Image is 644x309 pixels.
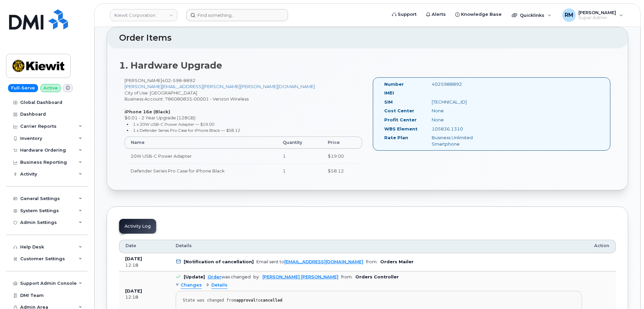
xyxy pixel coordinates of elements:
[615,280,639,304] iframe: Messenger Launcher
[384,108,414,114] label: Cost Center
[461,11,502,18] span: Knowledge Base
[260,298,282,303] strong: cancelled
[277,149,322,163] td: 1
[162,78,195,83] span: 402
[181,282,202,288] span: Changes
[126,243,136,249] span: Date
[208,274,251,279] div: was changed
[119,60,222,71] strong: 1. Hardware Upgrade
[421,8,451,21] a: Alerts
[256,259,363,264] div: Email sent to
[398,11,417,18] span: Support
[125,256,142,261] b: [DATE]
[322,137,362,149] th: Price
[520,12,544,18] span: Quicklinks
[125,262,164,268] div: 12:18
[184,274,205,279] b: [Update]
[183,298,575,303] div: State was changed from to
[236,298,256,303] strong: approval
[124,84,315,89] a: [PERSON_NAME][EMAIL_ADDRESS][PERSON_NAME][PERSON_NAME][DOMAIN_NAME]
[507,8,556,22] div: Quicklinks
[341,274,353,279] span: from:
[124,163,277,178] td: Defender Series Pro Case for iPhone Black
[124,109,170,114] strong: iPhone 16e (Black)
[427,108,493,114] div: None
[387,8,421,21] a: Support
[133,128,240,133] small: 1 x Defender Series Pro Case for iPhone Black — $58.12
[558,8,628,22] div: Rachel Miller
[125,288,142,294] b: [DATE]
[184,259,254,264] b: [Notification of cancellation]
[322,163,362,178] td: $58.12
[384,126,418,132] label: WBS Element
[125,294,164,300] div: 12:18
[384,90,394,96] label: IMEI
[119,77,367,184] div: [PERSON_NAME] City of Use: [GEOGRAPHIC_DATA] Business Account: 786080835-00001 - Verizon Wireless...
[432,11,446,18] span: Alerts
[133,122,214,127] small: 1 x 20W USB-C Power Adapter — $19.00
[277,163,322,178] td: 1
[578,15,616,21] span: Super Admin
[176,243,192,249] span: Details
[578,10,616,15] span: [PERSON_NAME]
[262,274,338,279] a: [PERSON_NAME] [PERSON_NAME]
[427,126,493,132] div: 105836.1310
[124,137,277,149] th: Name
[277,137,322,149] th: Quantity
[124,149,277,163] td: 20W USB-C Power Adapter
[211,282,227,288] span: Details
[384,81,404,87] label: Number
[384,99,393,105] label: SIM
[186,9,288,21] input: Find something...
[119,33,616,43] h2: Order Items
[182,78,195,83] span: 8892
[427,99,493,105] div: [TECHNICAL_ID]
[208,274,221,279] a: Order
[427,81,493,87] div: 4025988892
[427,134,493,147] div: Business Unlimited Smartphone
[427,117,493,123] div: None
[322,149,362,163] td: $19.00
[110,9,177,21] a: Kiewit Corporation
[565,11,573,19] span: RM
[366,259,378,264] span: from:
[253,274,260,279] span: by:
[451,8,506,21] a: Knowledge Base
[171,78,182,83] span: 598
[384,117,417,123] label: Profit Center
[284,259,363,264] a: [EMAIL_ADDRESS][DOMAIN_NAME]
[588,240,616,253] th: Action
[384,134,408,141] label: Rate Plan
[355,274,399,279] b: Orders Controller
[380,259,414,264] b: Orders Mailer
